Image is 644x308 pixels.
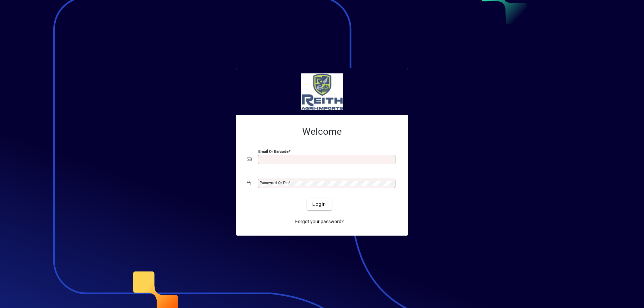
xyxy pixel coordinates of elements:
span: Forgot your password? [295,218,344,225]
mat-label: Password or Pin [260,180,288,185]
a: Forgot your password? [292,215,346,228]
mat-label: Email or Barcode [258,149,288,154]
h2: Welcome [247,126,397,137]
button: Login [307,198,331,210]
span: Login [312,201,326,208]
